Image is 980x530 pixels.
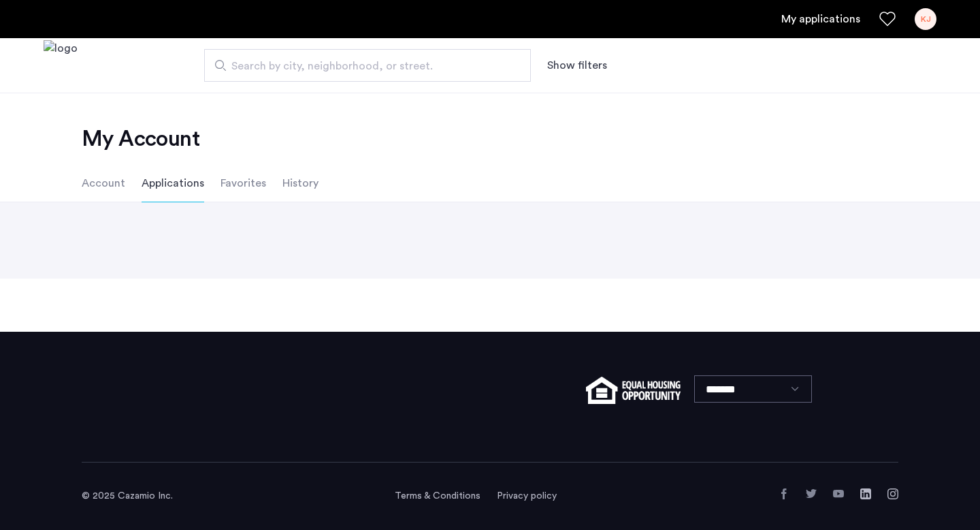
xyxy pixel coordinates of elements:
img: logo [44,40,78,91]
div: KJ [915,8,936,30]
a: Terms and conditions [395,489,480,503]
li: Applications [142,164,204,202]
a: YouTube [833,488,844,499]
a: Facebook [779,488,789,499]
li: Favorites [220,164,266,202]
a: LinkedIn [860,488,871,499]
a: Instagram [887,488,898,499]
h2: My Account [82,125,898,153]
span: Search by city, neighborhood, or street. [231,58,493,74]
li: Account [82,164,125,202]
a: Cazamio logo [44,40,78,91]
a: My application [781,11,860,27]
span: © 2025 Cazamio Inc. [82,491,173,501]
img: equal-housing.png [586,377,681,404]
a: Twitter [806,488,817,499]
a: Favorites [879,11,896,27]
select: Language select [694,375,812,403]
li: History [282,164,318,202]
a: Privacy policy [497,489,557,503]
button: Show or hide filters [547,57,607,74]
input: Apartment Search [204,49,531,82]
